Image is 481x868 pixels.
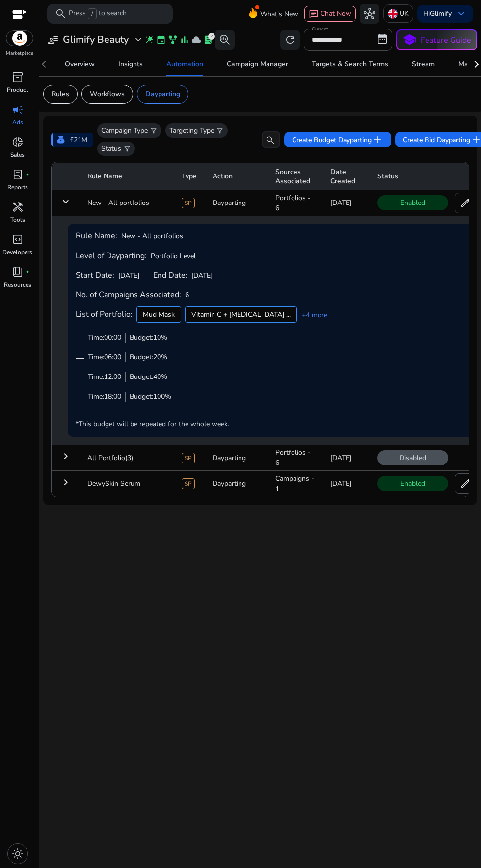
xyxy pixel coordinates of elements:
[26,270,29,274] span: fiber_manual_record
[215,30,235,50] button: search_insights
[455,473,476,494] button: edit
[421,34,471,46] p: Feature Guide
[133,34,144,46] span: expand_more
[400,5,409,22] p: UK
[267,190,322,216] td: Portfolios - 6
[65,61,95,68] div: Overview
[76,251,147,260] h4: Level of Dayparting:
[76,290,181,300] h4: No. of Campaigns Associated:
[364,8,375,20] span: hub
[80,445,174,470] td: All Portfolio(3)
[312,61,388,68] div: Targets & Search Terms
[205,471,267,496] td: Dayparting
[208,33,215,40] div: 2
[292,134,383,145] span: Create Budget Dayparting
[205,163,267,190] th: Action
[12,266,24,278] span: book_4
[143,309,175,319] span: Mud Mask
[284,34,296,46] span: refresh
[88,352,121,362] span: Time:06:00
[90,89,125,99] p: Workflows
[185,290,189,300] span: 6
[12,118,23,127] p: Ads
[80,163,174,190] th: Rule Name
[205,190,267,216] td: Dayparting
[182,198,195,208] span: SP
[12,71,24,83] span: inventory_2
[12,104,24,116] span: campaign
[260,5,298,23] span: What's New
[322,190,370,216] td: [DATE]
[70,135,87,145] p: £21M
[430,9,452,18] b: Glimify
[459,478,471,490] span: edit
[76,271,114,280] h4: Start Date:
[12,848,24,860] span: light_mode
[191,271,213,281] span: [DATE]
[101,144,121,154] p: Status
[227,61,288,68] div: Campaign Manager
[402,33,417,47] span: school
[12,136,24,148] span: donut_small
[166,61,203,68] div: Automation
[88,8,97,19] span: /
[52,89,69,99] p: Rules
[47,34,59,46] span: user_attributes
[118,271,139,281] span: [DATE]
[372,134,383,145] span: add
[101,125,148,136] p: Campaign Type
[10,215,25,224] p: Tools
[69,8,127,19] p: Press to search
[360,4,379,24] button: hub
[266,135,275,145] span: search
[322,445,370,470] td: [DATE]
[6,31,33,46] img: amazon.svg
[377,476,448,491] span: Enabled
[203,35,213,45] span: lab_profile
[130,333,167,342] span: Budget: 10%
[76,310,133,319] h4: List of Portfolio:
[219,34,231,46] span: search_insights
[145,89,180,99] p: Dayparting
[56,135,66,145] span: money_bag
[191,309,291,319] span: Vitamin C + [MEDICAL_DATA] ...
[284,132,391,147] button: Create Budget Daypartingadd
[321,9,351,18] span: Chat Now
[174,163,205,190] th: Type
[76,231,117,241] h4: Rule Name:
[121,231,183,241] span: New - All portfolios
[150,127,158,135] span: filter_alt
[130,392,171,401] span: Budget: 100%
[182,453,195,463] span: SP
[123,145,131,153] span: filter_alt
[88,333,121,342] span: Time:00:00
[455,8,467,20] span: keyboard_arrow_down
[60,196,72,207] mat-icon: keyboard_arrow_down
[6,50,33,57] p: Marketplace
[60,450,72,462] mat-icon: keyboard_arrow_right
[388,9,398,19] img: uk.svg
[76,419,229,429] span: *This budget will be repeated for the whole week.
[4,280,31,289] p: Resources
[377,450,448,465] span: Disabled
[396,29,477,50] button: schoolFeature Guide
[7,86,28,94] p: Product
[304,6,356,22] button: chatChat Now
[156,35,166,45] span: event
[151,251,196,261] span: Portfolio Level
[10,150,25,159] p: Sales
[2,248,32,257] p: Developers
[459,197,471,209] span: edit
[455,193,476,213] button: edit
[12,169,24,180] span: lab_profile
[118,61,143,68] div: Insights
[130,372,167,381] span: Budget: 40%
[267,471,322,496] td: Campaigns - 1
[267,445,322,470] td: Portfolios - 6
[88,372,121,381] span: Time:12:00
[12,201,24,213] span: handyman
[12,233,24,245] span: code_blocks
[88,392,121,401] span: Time:18:00
[26,173,29,176] span: fiber_manual_record
[169,125,214,136] p: Targeting Type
